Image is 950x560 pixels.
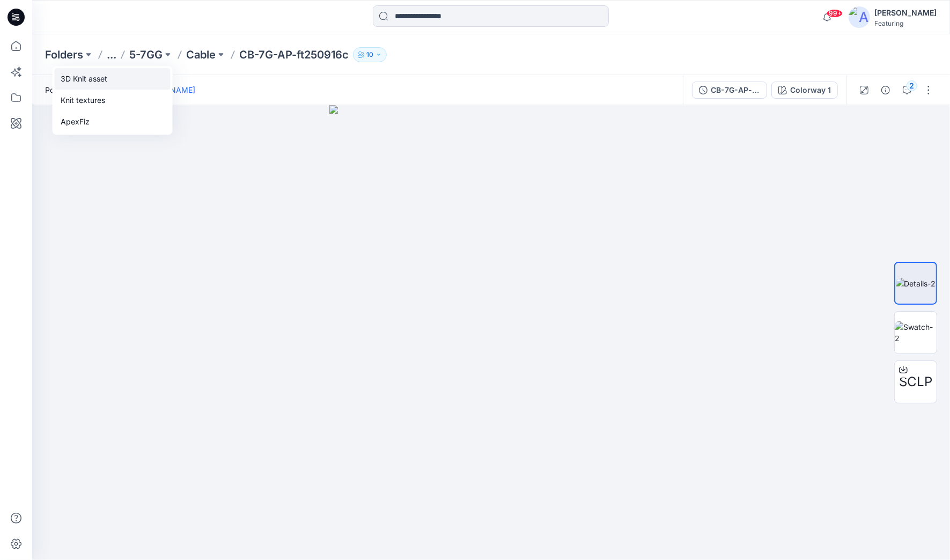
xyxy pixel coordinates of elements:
a: ApexFiz [55,111,171,132]
button: 10 [353,47,387,62]
button: Details [877,82,894,99]
button: ... [107,47,116,62]
p: 10 [366,49,373,61]
div: [PERSON_NAME] [874,6,937,19]
p: ApexFiz [61,115,90,128]
div: CB-7G-AP-ft250916c [711,84,760,96]
img: Details-2 [896,278,936,289]
button: CB-7G-AP-ft250916c [692,82,767,99]
p: CB-7G-AP-ft250916c [239,47,349,62]
a: Folders [45,47,83,62]
img: eyJhbGciOiJIUzI1NiIsImtpZCI6IjAiLCJzbHQiOiJzZXMiLCJ0eXAiOiJKV1QifQ.eyJkYXRhIjp7InR5cGUiOiJzdG9yYW... [329,105,653,560]
a: Knit textures [55,90,171,111]
span: Posted [DATE] 20:06 by [45,84,195,95]
span: 99+ [827,9,843,18]
div: Featuring [874,19,937,27]
a: Cable [186,47,216,62]
a: 3D Knit asset [55,68,171,90]
img: Swatch-2 [895,321,937,344]
span: SCLP [899,372,932,392]
button: 2 [899,82,916,99]
p: Knit textures [61,94,106,107]
div: 2 [907,80,917,91]
div: Colorway 1 [790,84,831,96]
button: Colorway 1 [771,82,838,99]
p: 3D Knit asset [61,72,108,85]
img: avatar [849,6,870,28]
a: 5-7GG [129,47,163,62]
